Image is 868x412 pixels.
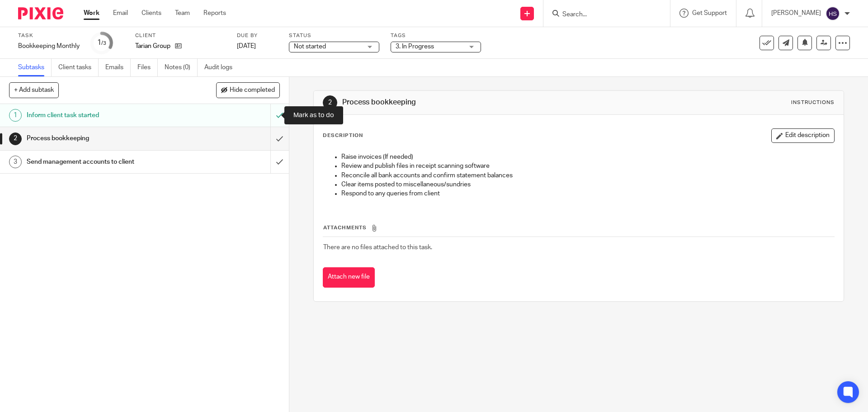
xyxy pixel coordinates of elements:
[323,267,375,288] button: Attach new file
[692,10,727,16] span: Get Support
[771,9,821,18] p: [PERSON_NAME]
[342,98,598,107] h1: Process bookkeeping
[216,82,280,98] button: Hide completed
[323,244,432,251] span: There are no files attached to this task.
[323,95,337,110] div: 2
[323,225,367,230] span: Attachments
[113,9,128,18] a: Email
[9,82,59,98] button: + Add subtask
[294,43,326,50] span: Not started
[237,43,256,49] span: [DATE]
[791,99,835,106] div: Instructions
[203,9,226,18] a: Reports
[341,171,834,180] p: Reconcile all bank accounts and confirm statement balances
[175,9,190,18] a: Team
[9,156,22,168] div: 3
[204,59,239,76] a: Audit logs
[230,87,275,94] span: Hide completed
[18,7,63,19] img: Pixie
[341,161,834,170] p: Review and publish files in receipt scanning software
[58,59,99,76] a: Client tasks
[391,32,481,39] label: Tags
[341,189,834,198] p: Respond to any queries from client
[826,6,840,21] img: svg%3E
[135,42,170,51] p: Tarian Group
[135,32,226,39] label: Client
[323,132,363,139] p: Description
[18,32,80,39] label: Task
[137,59,158,76] a: Files
[105,59,131,76] a: Emails
[9,133,22,145] div: 2
[18,42,80,51] div: Bookkeeping Monthly
[237,32,278,39] label: Due by
[561,11,643,19] input: Search
[289,32,379,39] label: Status
[396,43,434,50] span: 3. In Progress
[165,59,198,76] a: Notes (0)
[771,128,835,143] button: Edit description
[97,38,106,48] div: 1
[341,152,834,161] p: Raise invoices (If needed)
[101,41,106,46] small: /3
[27,155,183,169] h1: Send management accounts to client
[27,109,183,122] h1: Inform client task started
[341,180,834,189] p: Clear items posted to miscellaneous/sundries
[142,9,161,18] a: Clients
[27,132,183,145] h1: Process bookkeeping
[9,109,22,122] div: 1
[84,9,99,18] a: Work
[18,59,52,76] a: Subtasks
